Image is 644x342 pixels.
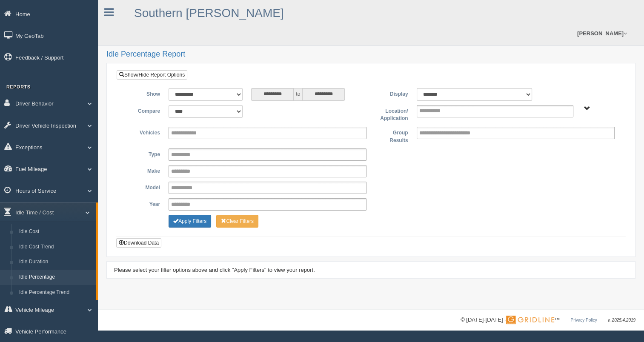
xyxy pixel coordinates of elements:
label: Type [123,148,164,159]
label: Display [371,88,412,98]
a: Southern [PERSON_NAME] [134,6,284,20]
label: Show [123,88,164,98]
span: v. 2025.4.2019 [608,318,635,322]
a: Idle Cost [15,224,96,239]
a: Privacy Policy [570,318,597,322]
label: Make [123,165,164,175]
a: [PERSON_NAME] [573,21,631,46]
label: Year [123,198,164,208]
label: Location/ Application [371,105,412,123]
div: © [DATE]-[DATE] - ™ [461,316,635,325]
button: Change Filter Options [169,215,211,228]
label: Group Results [371,127,412,144]
label: Vehicles [123,127,164,137]
a: Idle Percentage Trend [15,285,96,300]
button: Download Data [116,238,161,248]
button: Change Filter Options [216,215,258,228]
a: Idle Percentage [15,270,96,285]
a: Show/Hide Report Options [117,70,187,80]
span: Please select your filter options above and click "Apply Filters" to view your report. [114,267,315,273]
img: Gridline [506,316,554,324]
a: Idle Cost Trend [15,239,96,255]
a: Idle Duration [15,254,96,270]
label: Model [123,182,164,192]
span: to [294,88,302,101]
label: Compare [123,105,164,115]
